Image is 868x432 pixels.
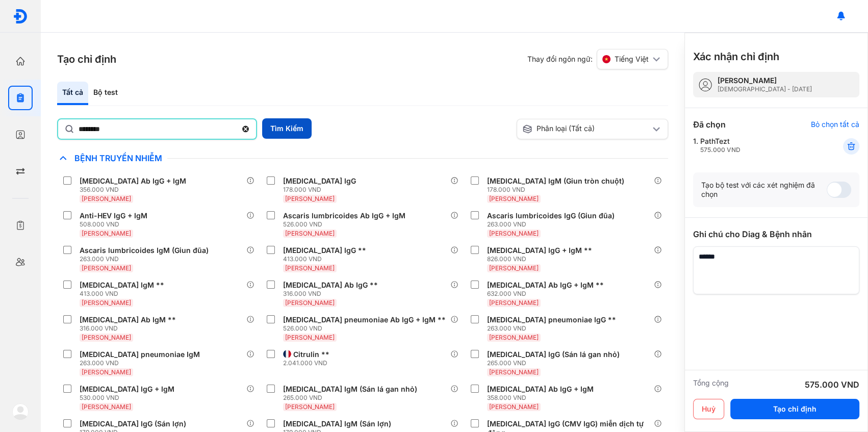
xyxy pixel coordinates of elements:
div: 413.000 VND [80,290,168,298]
div: 263.000 VND [487,324,620,333]
div: [MEDICAL_DATA] pneumoniae Ab IgG + IgM ** [283,315,446,324]
span: [PERSON_NAME] [82,334,131,341]
div: 356.000 VND [80,186,190,194]
div: [PERSON_NAME] [718,76,812,85]
div: [MEDICAL_DATA] IgM (Giun tròn chuột) [487,176,624,186]
div: Bộ test [88,82,123,105]
div: [DEMOGRAPHIC_DATA] - [DATE] [718,85,812,93]
div: Ascaris lumbricoides IgM (Giun đũa) [80,246,209,255]
button: Huỷ [693,399,724,419]
div: PathTezt [700,137,741,154]
div: 265.000 VND [487,359,624,367]
span: [PERSON_NAME] [82,368,131,376]
span: [PERSON_NAME] [489,230,539,237]
span: [PERSON_NAME] [82,195,131,202]
div: 508.000 VND [80,220,151,228]
div: 178.000 VND [283,186,360,194]
span: [PERSON_NAME] [285,195,335,202]
div: [MEDICAL_DATA] IgG ** [283,246,366,255]
span: [PERSON_NAME] [489,403,539,411]
div: 316.000 VND [80,324,180,333]
div: Tổng cộng [693,378,729,391]
div: Tất cả [57,82,88,105]
div: Phân loại (Tất cả) [522,124,651,134]
div: [MEDICAL_DATA] IgG (Sán lá gan nhỏ) [487,350,620,359]
div: 2.041.000 VND [283,359,334,367]
div: [MEDICAL_DATA] IgG [283,176,356,186]
div: 575.000 VND [700,146,741,154]
span: Tiếng Việt [615,55,649,64]
span: [PERSON_NAME] [489,195,539,202]
div: 1. [693,137,818,154]
div: [MEDICAL_DATA] Ab IgG + IgM ** [487,281,604,290]
span: [PERSON_NAME] [285,264,335,272]
div: 316.000 VND [283,290,382,298]
div: [MEDICAL_DATA] pneumoniae IgM [80,350,200,359]
span: [PERSON_NAME] [489,299,539,307]
div: [MEDICAL_DATA] Ab IgM ** [80,315,176,324]
div: Đã chọn [693,118,726,131]
span: [PERSON_NAME] [489,334,539,341]
span: [PERSON_NAME] [285,403,335,411]
img: logo [12,403,29,420]
div: [MEDICAL_DATA] IgM (Sán lợn) [283,419,391,428]
div: Ascaris lumbricoides Ab IgG + IgM [283,211,405,220]
span: [PERSON_NAME] [82,264,131,272]
div: 530.000 VND [80,394,178,402]
span: [PERSON_NAME] [82,230,131,237]
div: Anti-HEV IgG + IgM [80,211,147,220]
span: [PERSON_NAME] [285,299,335,307]
div: [MEDICAL_DATA] IgG + IgM [80,385,174,394]
div: 263.000 VND [487,220,619,228]
span: Bệnh Truyền Nhiễm [69,153,167,163]
div: [MEDICAL_DATA] Ab IgG ** [283,281,378,290]
div: Ascaris lumbricoides IgG (Giun đũa) [487,211,615,220]
div: [MEDICAL_DATA] pneumoniae IgG ** [487,315,616,324]
div: 178.000 VND [487,186,628,194]
span: [PERSON_NAME] [489,264,539,272]
div: 826.000 VND [487,255,596,263]
div: Thay đổi ngôn ngữ: [527,49,668,69]
div: 632.000 VND [487,290,608,298]
span: [PERSON_NAME] [285,334,335,341]
div: 265.000 VND [283,394,421,402]
div: Ghi chú cho Diag & Bệnh nhân [693,228,859,240]
div: 263.000 VND [80,359,204,367]
div: 413.000 VND [283,255,370,263]
h3: Xác nhận chỉ định [693,49,779,64]
div: [MEDICAL_DATA] Ab IgG + IgM [487,385,594,394]
div: 526.000 VND [283,324,450,333]
h3: Tạo chỉ định [57,52,116,66]
span: [PERSON_NAME] [82,299,131,307]
div: [MEDICAL_DATA] IgM ** [80,281,164,290]
span: [PERSON_NAME] [285,230,335,237]
div: 358.000 VND [487,394,598,402]
span: [PERSON_NAME] [82,403,131,411]
div: 575.000 VND [805,378,859,391]
div: [MEDICAL_DATA] IgM (Sán lá gan nhỏ) [283,385,417,394]
span: [PERSON_NAME] [489,368,539,376]
div: Bỏ chọn tất cả [811,120,859,129]
div: Citrulin ** [293,350,329,359]
div: 526.000 VND [283,220,410,228]
div: Tạo bộ test với các xét nghiệm đã chọn [701,181,827,199]
button: Tìm Kiếm [262,118,312,139]
div: [MEDICAL_DATA] IgG + IgM ** [487,246,592,255]
img: logo [13,9,28,24]
div: 263.000 VND [80,255,213,263]
button: Tạo chỉ định [730,399,859,419]
div: [MEDICAL_DATA] IgG (Sán lợn) [80,419,186,428]
div: [MEDICAL_DATA] Ab IgG + IgM [80,176,186,186]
